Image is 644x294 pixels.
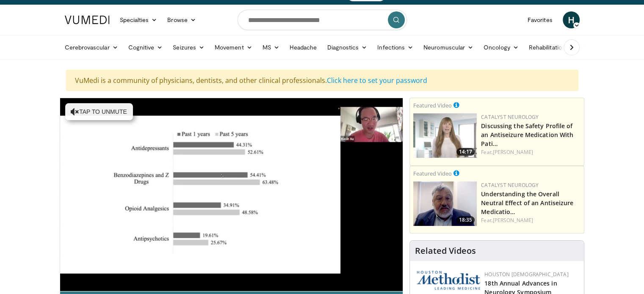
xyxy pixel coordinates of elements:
a: Cognitive [123,39,168,56]
span: 14:17 [456,148,475,156]
a: Discussing the Safety Profile of an Antiseizure Medication With Pati… [481,122,573,148]
span: 18:35 [456,216,475,224]
a: Click here to set your password [327,76,427,85]
img: 01bfc13d-03a0-4cb7-bbaa-2eb0a1ecb046.png.150x105_q85_crop-smart_upscale.jpg [413,181,477,226]
a: Movement [210,39,257,56]
button: Tap to unmute [65,103,133,120]
a: [PERSON_NAME] [493,217,533,224]
a: 18:35 [413,181,477,226]
a: Specialties [115,11,163,28]
a: Browse [162,11,201,28]
a: Headache [285,39,322,56]
a: Infections [372,39,418,56]
a: [PERSON_NAME] [493,148,533,156]
a: Neuromuscular [418,39,478,56]
a: Oncology [478,39,524,56]
a: Cerebrovascular [60,39,123,56]
a: Catalyst Neurology [481,181,539,189]
a: Rehabilitation [524,39,570,56]
h4: Related Videos [415,246,476,256]
a: H [563,11,580,28]
div: Feat. [481,148,580,156]
small: Featured Video [413,170,452,177]
div: VuMedi is a community of physicians, dentists, and other clinical professionals. [66,70,578,91]
a: Favorites [522,11,558,28]
video-js: Video Player [60,98,403,291]
a: Understanding the Overall Neutral Effect of an Antiseizure Medicatio… [481,190,573,216]
a: Houston [DEMOGRAPHIC_DATA] [484,271,568,278]
div: Feat. [481,217,580,224]
a: MS [257,39,285,56]
img: VuMedi Logo [65,16,110,24]
a: Seizures [168,39,210,56]
img: c23d0a25-a0b6-49e6-ba12-869cdc8b250a.png.150x105_q85_crop-smart_upscale.jpg [413,113,477,158]
a: 14:17 [413,113,477,158]
img: 5e4488cc-e109-4a4e-9fd9-73bb9237ee91.png.150x105_q85_autocrop_double_scale_upscale_version-0.2.png [417,271,480,290]
small: Featured Video [413,102,452,109]
a: Diagnostics [322,39,372,56]
a: Catalyst Neurology [481,113,539,121]
input: Search topics, interventions [238,10,407,30]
